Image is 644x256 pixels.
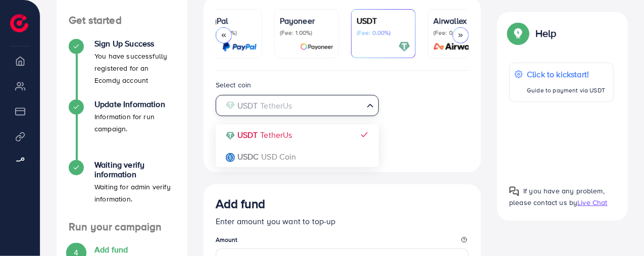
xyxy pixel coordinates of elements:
h4: Sign Up Success [94,39,175,48]
p: USDT [357,15,410,27]
p: Information for run campaign. [94,111,175,135]
p: (Fee: 4.50%) [203,29,257,37]
img: card [300,41,333,53]
span: If you have any problem, please contact us by [509,186,605,208]
li: Update Information [57,99,187,160]
strong: USDT [237,129,258,140]
h4: Add fund [94,245,175,254]
p: Waiting for admin verify information. [94,181,175,205]
h4: Update Information [94,99,175,109]
img: Popup guide [509,24,527,42]
p: Help [535,27,557,39]
p: Enter amount you want to top-up [216,215,469,227]
p: (Fee: 0.00%) [433,29,487,37]
img: card [430,41,487,53]
h3: Add fund [216,196,265,211]
img: Popup guide [509,186,519,196]
h4: Get started [57,14,187,27]
p: Airwallex [433,15,487,27]
p: (Fee: 0.00%) [357,29,410,37]
h4: Waiting verify information [94,160,175,179]
img: coin [226,131,235,140]
div: Search for option [216,95,379,116]
strong: USDC [237,151,259,162]
img: logo [10,14,28,32]
p: You have successfully registered for an Ecomdy account [94,50,175,86]
legend: Amount [216,235,469,248]
li: Waiting verify information [57,160,187,221]
p: Guide to payment via USDT [527,84,605,96]
h4: Run your campaign [57,221,187,233]
p: PayPal [203,15,257,27]
p: (Fee: 1.00%) [280,29,333,37]
p: Payoneer [280,15,333,27]
iframe: Chat [601,211,636,248]
img: card [399,41,410,53]
li: Sign Up Success [57,39,187,99]
span: TetherUs [260,129,292,140]
label: Select coin [216,80,252,90]
input: Search for option [220,98,363,114]
p: Click to kickstart! [527,68,605,80]
span: USD Coin [261,151,296,162]
img: coin [226,153,235,162]
span: Live Chat [577,197,607,208]
img: card [222,41,257,53]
